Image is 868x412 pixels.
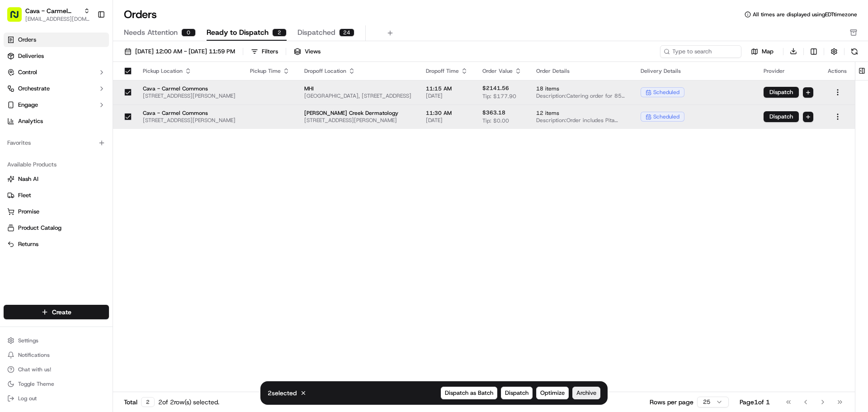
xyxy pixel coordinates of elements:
[76,203,84,210] div: 💻
[482,85,509,92] span: $2141.56
[4,172,109,186] button: Nash AI
[73,199,149,215] a: 💻API Documentation
[4,349,109,361] button: Notifications
[764,87,799,98] button: Dispatch
[135,47,235,56] span: [DATE] 12:00 AM - [DATE] 11:59 PM
[290,45,325,58] button: Views
[536,387,569,399] button: Optimize
[18,52,44,60] span: Deliveries
[143,85,236,92] span: Cava - Carmel Commons
[41,86,148,95] div: Start new chat
[18,224,61,232] span: Product Catalog
[4,81,109,96] button: Orchestrate
[158,398,219,407] div: 2 of 2 row(s) selected.
[7,191,105,199] a: Fleet
[9,156,24,170] img: Angelique Valdez
[4,33,109,47] a: Orders
[304,85,411,92] span: MHI
[305,47,321,56] span: Views
[764,67,813,75] div: Provider
[482,93,516,100] span: Tip: $177.90
[90,224,109,231] span: Pylon
[18,366,51,373] span: Chat with us!
[745,46,779,57] button: Map
[641,67,749,75] div: Delivery Details
[141,397,155,407] div: 2
[9,9,27,27] img: Nash
[441,387,497,399] button: Dispatch as Batch
[9,86,25,103] img: 1736555255976-a54dd68f-1ca7-489b-9aae-adbdc363a1c4
[304,67,411,75] div: Dropoff Location
[4,305,109,319] button: Create
[653,113,679,120] span: scheduled
[18,380,54,388] span: Toggle Theme
[536,67,626,75] div: Order Details
[536,85,626,92] span: 18 items
[540,389,565,397] span: Optimize
[426,67,468,75] div: Dropoff Time
[52,308,71,317] span: Create
[272,28,287,37] div: 2
[482,109,505,116] span: $363.18
[83,140,102,147] span: [DATE]
[85,202,145,211] span: API Documentation
[4,378,109,390] button: Toggle Theme
[7,224,105,232] a: Product Catalog
[18,117,43,125] span: Analytics
[41,95,124,103] div: We're available if you need us!
[4,188,109,203] button: Fleet
[9,36,165,51] p: Welcome 👋
[247,45,282,58] button: Filters
[24,58,163,68] input: Got a question? Start typing here...
[124,27,178,38] span: Needs Attention
[426,117,468,124] span: [DATE]
[181,28,196,37] div: 0
[4,65,109,80] button: Control
[250,67,290,75] div: Pickup Time
[9,132,24,146] img: Carmel Commons
[143,109,236,117] span: Cava - Carmel Commons
[7,240,105,248] a: Returns
[505,389,528,397] span: Dispatch
[482,67,522,75] div: Order Value
[304,117,411,124] span: [STREET_ADDRESS][PERSON_NAME]
[262,47,278,56] div: Filters
[536,92,626,99] span: Description: Catering order for 85 people including pita chips with various dips (Hummus, Tzatzik...
[4,221,109,235] button: Product Catalog
[4,363,109,376] button: Chat with us!
[653,89,679,96] span: scheduled
[64,224,109,231] a: Powered byPylon
[9,118,61,125] div: Past conversations
[426,85,468,92] span: 11:15 AM
[18,165,25,172] img: 1736555255976-a54dd68f-1ca7-489b-9aae-adbdc363a1c4
[207,27,269,38] span: Ready to Dispatch
[25,15,90,23] button: [EMAIL_ADDRESS][DOMAIN_NAME]
[753,11,857,18] span: All times are displayed using EDT timezone
[572,387,600,399] button: Archive
[18,337,38,344] span: Settings
[9,203,16,210] div: 📗
[764,111,799,122] button: Dispatch
[4,4,94,25] button: Cava - Carmel Commons[EMAIL_ADDRESS][DOMAIN_NAME]
[124,397,155,407] div: Total
[18,240,38,248] span: Returns
[339,28,354,37] div: 24
[848,45,861,58] button: Refresh
[426,109,468,117] span: 11:30 AM
[28,165,73,172] span: [PERSON_NAME]
[140,116,165,127] button: See all
[660,45,741,58] input: Type to search
[18,68,37,76] span: Control
[482,117,509,124] span: Tip: $0.00
[18,175,38,183] span: Nash AI
[4,204,109,219] button: Promise
[268,388,297,398] p: 2 selected
[18,85,50,93] span: Orchestrate
[143,92,236,99] span: [STREET_ADDRESS][PERSON_NAME]
[19,86,35,103] img: 1727276513143-84d647e1-66c0-4f92-a045-3c9f9f5dfd92
[25,6,80,15] button: Cava - Carmel Commons
[18,351,50,359] span: Notifications
[304,92,411,99] span: [GEOGRAPHIC_DATA], [STREET_ADDRESS]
